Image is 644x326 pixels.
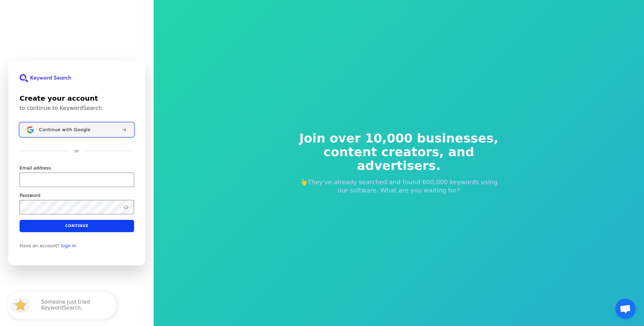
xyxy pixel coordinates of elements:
p: or [74,148,79,154]
a: Sign in [61,243,76,249]
button: Show password [122,203,130,211]
button: Continue [20,220,134,232]
label: Password [20,192,40,199]
img: KeywordSearch [20,74,71,82]
span: content creators, and advertisers. [295,145,503,173]
p: Someone just tried KeywordSearch. [41,299,110,312]
div: Открытый чат [615,299,636,319]
img: Sign in with Google [27,126,34,133]
img: HubSpot [8,293,33,318]
span: Have an account? [20,243,60,249]
label: Email address [20,165,51,171]
span: Continue with Google [39,127,91,133]
h1: Create your account [20,93,134,103]
button: Sign in with GoogleContinue with Google [20,123,134,137]
span: Join over 10,000 businesses, [295,131,503,145]
p: to continue to KeywordSearch [20,105,134,112]
p: 👆They've already searched and found 600,000 keywords using our software. What are you waiting for? [295,178,503,195]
